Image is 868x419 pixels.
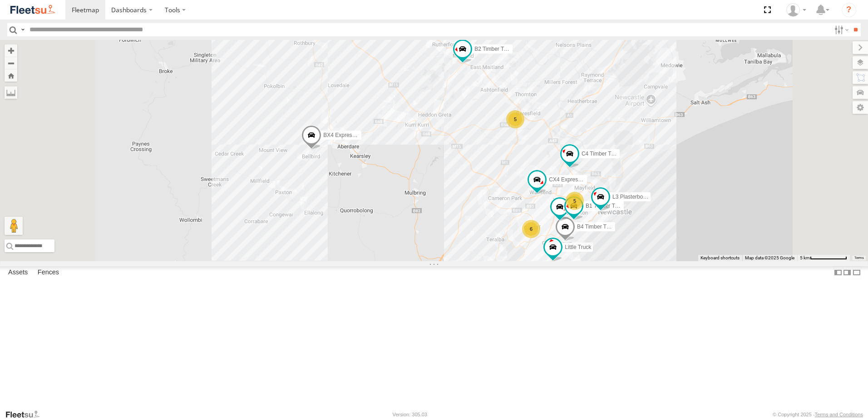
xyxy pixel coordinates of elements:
button: Keyboard shortcuts [700,255,740,261]
span: C4 Timber Truck [582,151,621,157]
span: BX4 Express Ute [323,132,365,138]
span: 5 km [800,255,810,260]
a: Visit our Website [5,410,47,419]
label: Fences [33,266,64,279]
i: ? [842,3,856,17]
button: Drag Pegman onto the map to open Street View [5,217,23,235]
span: B2 Timber Truck [474,46,514,53]
span: Map data ©2025 Google [745,255,794,260]
label: Hide Summary Table [852,266,861,279]
span: B4 Timber Truck [577,224,616,230]
div: 6 [522,220,540,238]
label: Search Query [19,23,26,36]
button: Zoom in [5,44,17,57]
span: Little Truck [565,244,591,250]
label: Map Settings [853,101,868,114]
a: Terms [854,256,864,260]
div: Version: 305.03 [393,412,427,417]
button: Map Scale: 5 km per 78 pixels [797,255,850,261]
label: Dock Summary Table to the Left [833,266,843,279]
label: Dock Summary Table to the Right [843,266,852,279]
div: 5 [506,110,524,128]
div: 5 [566,192,584,210]
div: Gary Hudson [783,3,809,17]
a: Terms and Conditions [815,412,863,417]
div: © Copyright 2025 - [773,412,863,417]
span: L3 Plasterboard Truck [612,194,666,200]
span: CX4 Express Ute [549,177,591,183]
button: Zoom out [5,57,17,69]
button: Zoom Home [5,69,17,82]
span: B1 Timber Truck [586,203,625,209]
label: Assets [4,266,32,279]
img: fleetsu-logo-horizontal.svg [9,4,56,16]
label: Measure [5,86,17,99]
label: Search Filter Options [831,23,850,36]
